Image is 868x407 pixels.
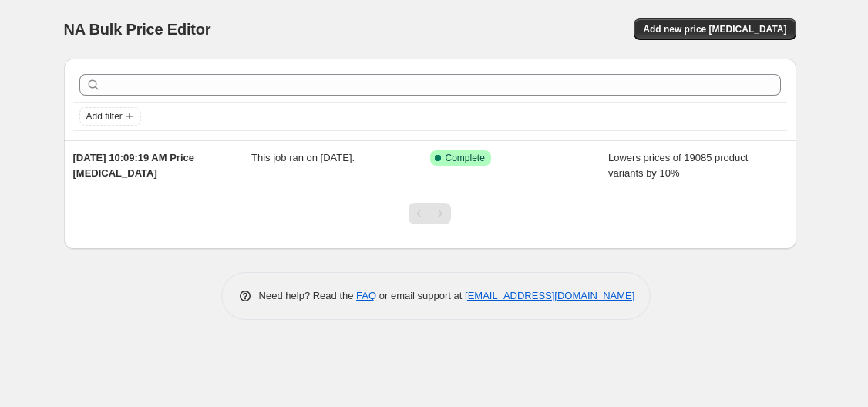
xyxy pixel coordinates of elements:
span: or email support at [376,290,465,301]
span: Add filter [86,110,123,123]
a: FAQ [356,290,376,301]
a: [EMAIL_ADDRESS][DOMAIN_NAME] [465,290,634,301]
span: Add new price [MEDICAL_DATA] [643,23,786,35]
span: Lowers prices of 19085 product variants by 10% [608,152,748,179]
span: NA Bulk Price Editor [64,21,211,38]
span: Need help? Read the [259,290,357,301]
span: This job ran on [DATE]. [251,152,355,163]
button: Add new price [MEDICAL_DATA] [634,18,796,40]
span: Complete [446,152,485,164]
nav: Pagination [409,203,451,224]
span: [DATE] 10:09:19 AM Price [MEDICAL_DATA] [73,152,195,179]
button: Add filter [79,107,141,126]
